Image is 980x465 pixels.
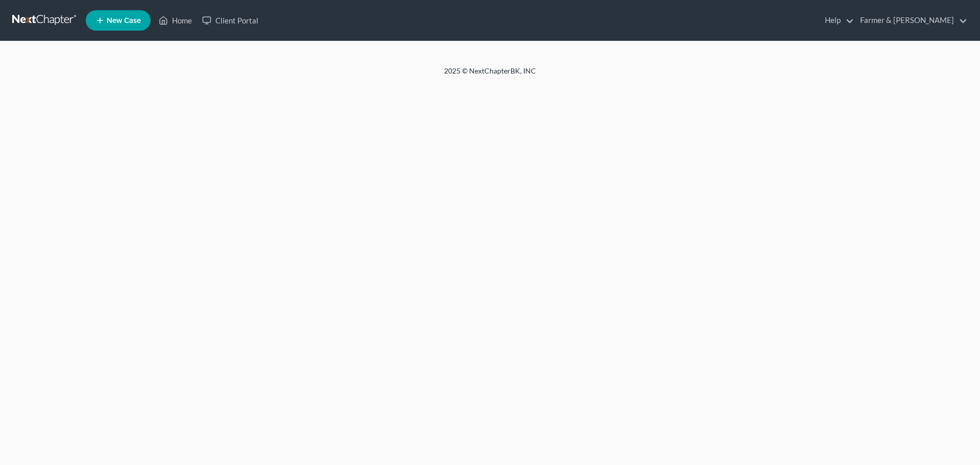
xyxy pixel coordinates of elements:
[199,66,781,84] div: 2025 © NextChapterBK, INC
[197,11,263,30] a: Client Portal
[855,11,967,30] a: Farmer & [PERSON_NAME]
[820,11,854,30] a: Help
[86,10,151,31] new-legal-case-button: New Case
[154,11,197,30] a: Home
